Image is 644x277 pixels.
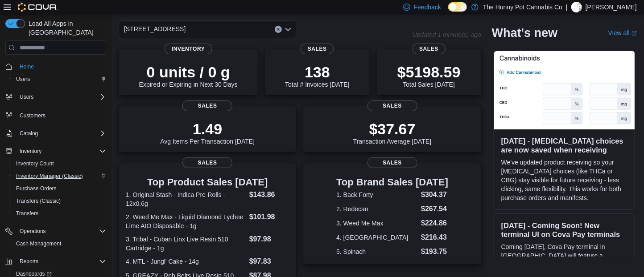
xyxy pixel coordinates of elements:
[421,189,448,200] dd: $304.37
[421,232,448,243] dd: $216.43
[249,256,289,267] dd: $97.83
[501,158,627,202] p: We've updated product receiving so your [MEDICAL_DATA] choices (like THCa or CBG) stay visible fo...
[16,128,106,139] span: Catalog
[9,157,110,170] button: Inventory Count
[12,208,106,219] span: Transfers
[2,225,110,237] button: Operations
[413,31,481,38] p: Updated 1 minute(s) ago
[16,226,106,237] span: Operations
[165,44,212,54] span: Inventory
[397,63,461,88] div: Total Sales [DATE]
[421,246,448,257] dd: $193.75
[20,228,46,235] span: Operations
[2,91,110,103] button: Users
[336,177,448,188] h3: Top Brand Sales [DATE]
[16,197,61,205] span: Transfers (Classic)
[16,128,41,139] button: Catalog
[16,61,37,72] a: Home
[16,92,37,102] button: Users
[126,213,246,230] dt: 2. Weed Me Max - Liquid Diamond Lychee Lime AIO Disposable - 1g
[12,208,42,219] a: Transfers
[285,63,349,88] div: Total # Invoices [DATE]
[501,221,627,239] h3: [DATE] - Coming Soon! New terminal UI on Cova Pay terminals
[16,256,106,267] span: Reports
[25,19,106,37] span: Load All Apps in [GEOGRAPHIC_DATA]
[249,234,289,245] dd: $97.98
[126,190,246,208] dt: 1. Original Stash - Indica Pre-Rolls - 12x0.6g
[12,171,87,181] a: Inventory Manager (Classic)
[367,100,417,111] span: Sales
[566,2,568,12] p: |
[632,31,637,36] svg: External link
[12,238,65,249] a: Cash Management
[16,76,30,83] span: Users
[16,210,38,217] span: Transfers
[20,93,33,100] span: Users
[249,189,289,200] dd: $143.86
[139,63,238,81] p: 0 units / 0 g
[9,170,110,182] button: Inventory Manager (Classic)
[9,237,110,250] button: Cash Management
[9,182,110,195] button: Purchase Orders
[9,207,110,220] button: Transfers
[12,158,58,169] a: Inventory Count
[586,2,637,12] p: [PERSON_NAME]
[9,73,110,85] button: Users
[12,171,106,181] span: Inventory Manager (Classic)
[336,233,417,242] dt: 4. [GEOGRAPHIC_DATA]
[16,160,54,167] span: Inventory Count
[12,196,64,206] a: Transfers (Classic)
[160,120,255,145] div: Avg Items Per Transaction [DATE]
[16,92,106,102] span: Users
[126,257,246,266] dt: 4. MTL - Jungl' Cake - 14g
[353,120,432,138] p: $37.67
[336,190,417,199] dt: 1. Back Forty
[139,63,238,88] div: Expired or Expiring in Next 30 Days
[2,255,110,268] button: Reports
[483,2,562,12] p: The Hunny Pot Cannabis Co
[16,256,42,267] button: Reports
[20,112,45,119] span: Customers
[2,145,110,157] button: Inventory
[421,204,448,214] dd: $267.54
[18,3,58,12] img: Cova
[16,185,57,192] span: Purchase Orders
[182,100,232,111] span: Sales
[275,26,282,33] button: Clear input
[16,61,106,72] span: Home
[16,240,61,247] span: Cash Management
[353,120,432,145] div: Transaction Average [DATE]
[160,120,255,138] p: 1.49
[492,26,557,40] h2: What's new
[2,60,110,73] button: Home
[124,24,186,34] span: [STREET_ADDRESS]
[608,29,637,36] a: View allExternal link
[285,63,349,81] p: 138
[501,136,627,154] h3: [DATE] - [MEDICAL_DATA] choices are now saved when receiving
[20,148,41,155] span: Inventory
[301,44,334,54] span: Sales
[397,63,461,81] p: $5198.59
[12,158,106,169] span: Inventory Count
[20,63,34,70] span: Home
[12,74,33,84] a: Users
[285,26,292,33] button: Open list of options
[412,44,446,54] span: Sales
[336,205,417,213] dt: 2. Redecan
[336,247,417,256] dt: 5. Spinach
[2,108,110,121] button: Customers
[336,219,417,228] dt: 3. Weed Me Max
[2,127,110,140] button: Catalog
[12,196,106,206] span: Transfers (Classic)
[182,157,232,168] span: Sales
[12,238,106,249] span: Cash Management
[16,109,106,120] span: Customers
[16,173,83,180] span: Inventory Manager (Classic)
[448,2,467,12] input: Dark Mode
[421,218,448,229] dd: $224.86
[20,130,38,137] span: Catalog
[16,226,50,237] button: Operations
[12,183,60,194] a: Purchase Orders
[20,258,38,265] span: Reports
